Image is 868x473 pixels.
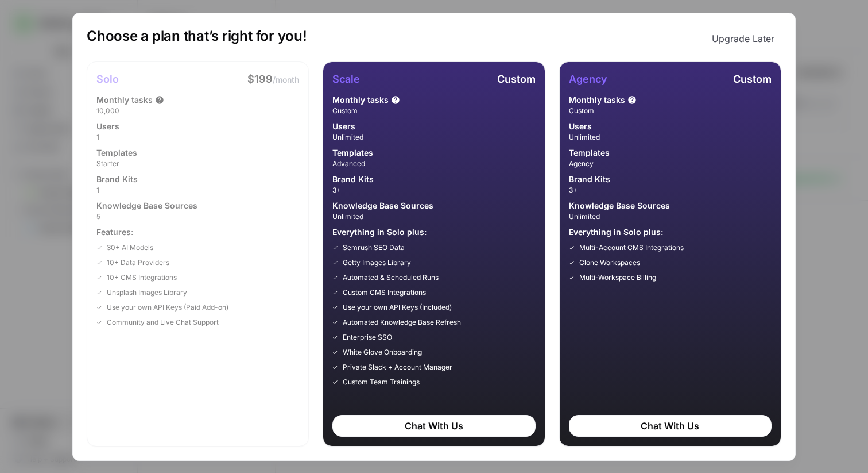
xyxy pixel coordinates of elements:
[107,243,153,253] span: 30+ AI Models
[579,243,684,253] span: Multi-Account CMS Integrations
[343,287,426,298] span: Custom CMS Integrations
[569,211,772,222] span: Unlimited
[332,71,360,87] h1: Scale
[569,185,772,195] span: 3+
[343,317,461,328] span: Automated Knowledge Base Refresh
[343,347,422,357] span: White Glove Onboarding
[332,174,374,185] span: Brand Kits
[705,27,781,50] button: Upgrade Later
[579,257,640,268] span: Clone Workspaces
[96,132,299,143] span: 1
[569,94,625,106] span: Monthly tasks
[569,132,772,143] span: Unlimited
[569,200,670,211] span: Knowledge Base Sources
[96,211,299,222] span: 5
[332,121,355,132] span: Users
[96,106,299,116] span: 10,000
[343,377,420,387] span: Custom Team Trainings
[332,132,535,143] span: Unlimited
[343,332,392,343] span: Enterprise SSO
[96,147,137,159] span: Templates
[107,257,169,268] span: 10+ Data Providers
[569,147,610,159] span: Templates
[569,71,607,87] h1: Agency
[332,415,535,437] div: Chat With Us
[87,27,307,50] h1: Choose a plan that’s right for you!
[107,317,219,328] span: Community and Live Chat Support
[343,302,452,313] span: Use your own API Keys (Included)
[332,94,389,106] span: Monthly tasks
[107,272,177,283] span: 10+ CMS Integrations
[343,257,411,268] span: Getty Images Library
[96,159,299,169] span: Starter
[96,121,119,132] span: Users
[569,106,772,116] span: Custom
[569,226,772,238] span: Everything in Solo plus:
[332,211,535,222] span: Unlimited
[107,302,228,313] span: Use your own API Keys (Paid Add-on)
[343,243,405,253] span: Semrush SEO Data
[96,200,197,211] span: Knowledge Base Sources
[96,71,119,87] h1: Solo
[247,73,273,85] span: $199
[96,185,299,195] span: 1
[107,287,187,298] span: Unsplash Images Library
[273,75,299,84] span: /month
[569,415,772,437] div: Chat With Us
[569,159,772,169] span: Agency
[96,174,138,185] span: Brand Kits
[733,73,772,85] span: Custom
[332,226,535,238] span: Everything in Solo plus:
[96,94,153,106] span: Monthly tasks
[332,147,373,159] span: Templates
[332,185,535,195] span: 3+
[332,200,433,211] span: Knowledge Base Sources
[569,174,610,185] span: Brand Kits
[569,121,592,132] span: Users
[96,226,299,238] span: Features:
[343,362,452,372] span: Private Slack + Account Manager
[579,272,656,283] span: Multi-Workspace Billing
[343,272,439,283] span: Automated & Scheduled Runs
[332,159,535,169] span: Advanced
[332,106,535,116] span: Custom
[497,73,536,85] span: Custom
